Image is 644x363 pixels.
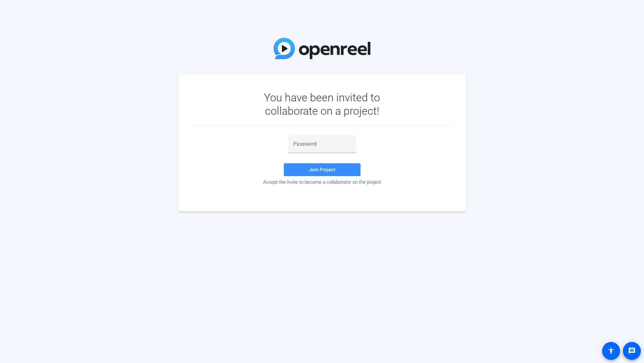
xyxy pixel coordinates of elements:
button: Join Project [284,163,361,176]
img: OpenReel Logo [274,38,371,59]
span: Join Project [309,167,335,173]
div: You have been invited to collaborate on a project! [245,91,399,118]
mat-icon: message [628,347,636,355]
input: Password [293,140,351,148]
div: Accept the invite to become a collaborator on the project [191,179,453,185]
mat-icon: accessibility [607,347,615,355]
